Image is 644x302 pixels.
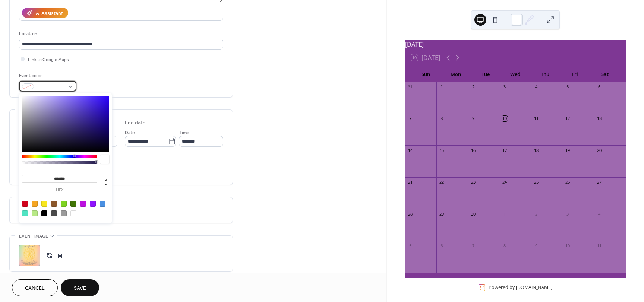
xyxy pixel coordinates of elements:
[533,147,539,153] div: 18
[407,243,413,248] div: 5
[439,243,444,248] div: 6
[502,211,508,217] div: 1
[533,116,539,121] div: 11
[533,179,539,185] div: 25
[32,210,38,216] div: #B8E986
[590,67,620,82] div: Sat
[533,84,539,90] div: 4
[565,84,571,90] div: 5
[405,40,626,49] div: [DATE]
[407,147,413,153] div: 14
[560,67,590,82] div: Fri
[565,147,571,153] div: 19
[565,243,571,248] div: 10
[407,116,413,121] div: 7
[565,179,571,185] div: 26
[32,201,38,207] div: #F5A623
[22,201,28,207] div: #D0021B
[441,67,471,82] div: Mon
[22,210,28,216] div: #50E3C2
[12,279,58,296] button: Cancel
[80,201,86,207] div: #BD10E0
[36,10,63,18] div: AI Assistant
[596,211,602,217] div: 4
[19,30,222,38] div: Location
[41,201,47,207] div: #F8E71C
[596,116,602,121] div: 13
[502,243,508,248] div: 8
[19,245,40,266] div: ;
[28,56,69,64] span: Link to Google Maps
[51,210,57,216] div: #4A4A4A
[439,116,444,121] div: 8
[61,201,67,207] div: #7ED321
[407,84,413,90] div: 31
[125,119,146,127] div: End date
[565,211,571,217] div: 3
[90,201,96,207] div: #9013FE
[125,129,135,137] span: Date
[407,211,413,217] div: 28
[439,211,444,217] div: 29
[22,188,97,192] label: hex
[74,284,86,292] span: Save
[470,84,476,90] div: 2
[596,243,602,248] div: 11
[22,8,68,18] button: AI Assistant
[61,210,67,216] div: #9B9B9B
[530,67,560,82] div: Thu
[61,279,99,296] button: Save
[489,284,552,291] div: Powered by
[502,84,508,90] div: 3
[596,84,602,90] div: 6
[533,211,539,217] div: 2
[470,211,476,217] div: 30
[25,284,45,292] span: Cancel
[179,129,189,137] span: Time
[439,84,444,90] div: 1
[470,116,476,121] div: 9
[51,201,57,207] div: #8B572A
[411,67,441,82] div: Sun
[70,210,76,216] div: #FFFFFF
[407,179,413,185] div: 21
[470,243,476,248] div: 7
[100,201,105,207] div: #4A90E2
[470,179,476,185] div: 23
[596,147,602,153] div: 20
[439,179,444,185] div: 22
[501,67,530,82] div: Wed
[41,210,47,216] div: #000000
[439,147,444,153] div: 15
[502,147,508,153] div: 17
[19,72,75,80] div: Event color
[471,67,501,82] div: Tue
[502,116,508,121] div: 10
[70,201,76,207] div: #417505
[470,147,476,153] div: 16
[502,179,508,185] div: 24
[19,232,48,240] span: Event image
[533,243,539,248] div: 9
[516,284,552,291] a: [DOMAIN_NAME]
[596,179,602,185] div: 27
[565,116,571,121] div: 12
